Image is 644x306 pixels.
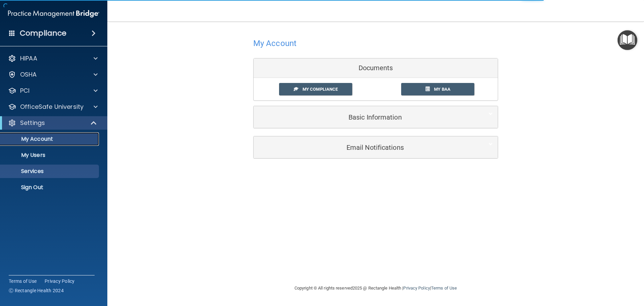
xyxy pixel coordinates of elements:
[20,119,45,127] p: Settings
[4,136,96,142] p: My Account
[303,87,338,92] span: My Compliance
[4,152,96,159] p: My Users
[259,144,472,151] h5: Email Notifications
[431,286,457,291] a: Terms of Use
[8,87,98,95] a: PCI
[9,278,37,285] a: Terms of Use
[253,39,297,48] h4: My Account
[259,114,472,121] h5: Basic Information
[20,54,37,62] p: HIPAA
[8,54,98,62] a: HIPAA
[8,71,98,79] a: OSHA
[20,103,84,111] p: OfficeSafe University
[253,277,498,299] div: Copyright © All rights reserved 2025 @ Rectangle Health | |
[20,29,66,38] h4: Compliance
[9,287,64,294] span: Ⓒ Rectangle Health 2024
[4,168,96,175] p: Services
[20,71,37,79] p: OSHA
[45,278,75,285] a: Privacy Policy
[403,286,430,291] a: Privacy Policy
[20,87,30,95] p: PCI
[254,58,498,78] div: Documents
[8,103,98,111] a: OfficeSafe University
[4,184,96,191] p: Sign Out
[8,7,99,20] img: PMB logo
[434,87,450,92] span: My BAA
[8,119,97,127] a: Settings
[259,110,493,125] a: Basic Information
[618,30,637,50] button: Open Resource Center
[259,140,493,155] a: Email Notifications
